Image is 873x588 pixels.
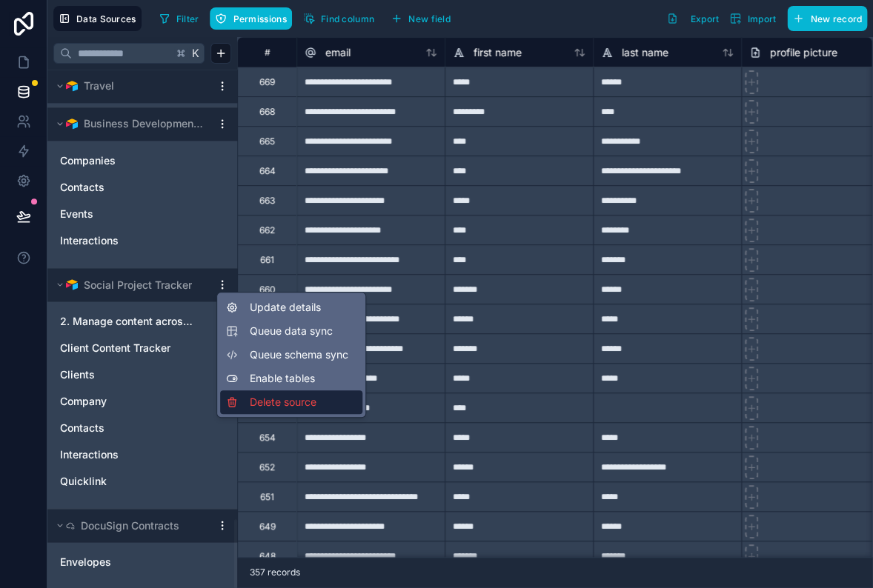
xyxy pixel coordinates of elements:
[220,367,362,390] div: Enable tables
[250,324,356,338] span: Queue data sync
[226,324,356,338] button: Queue data sync
[226,347,356,362] button: Queue schema sync
[220,390,362,414] div: Delete source
[250,347,356,362] span: Queue schema sync
[220,295,362,319] div: Update details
